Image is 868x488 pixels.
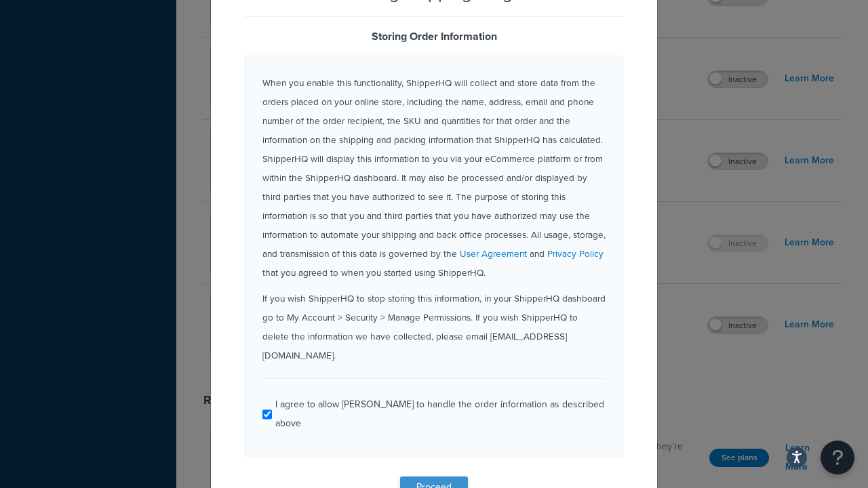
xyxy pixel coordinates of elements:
[460,247,527,260] a: User Agreement
[262,409,272,420] input: I agree to allow [PERSON_NAME] to handle the order information as described above
[245,30,623,43] h3: Storing Order Information
[275,395,606,433] div: I agree to allow [PERSON_NAME] to handle the order information as described above
[262,73,606,282] p: When you enable this functionality, ShipperHQ will collect and store data from the orders placed ...
[547,247,604,260] a: Privacy Policy
[262,289,606,365] p: If you wish ShipperHQ to stop storing this information, in your ShipperHQ dashboard go to My Acco...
